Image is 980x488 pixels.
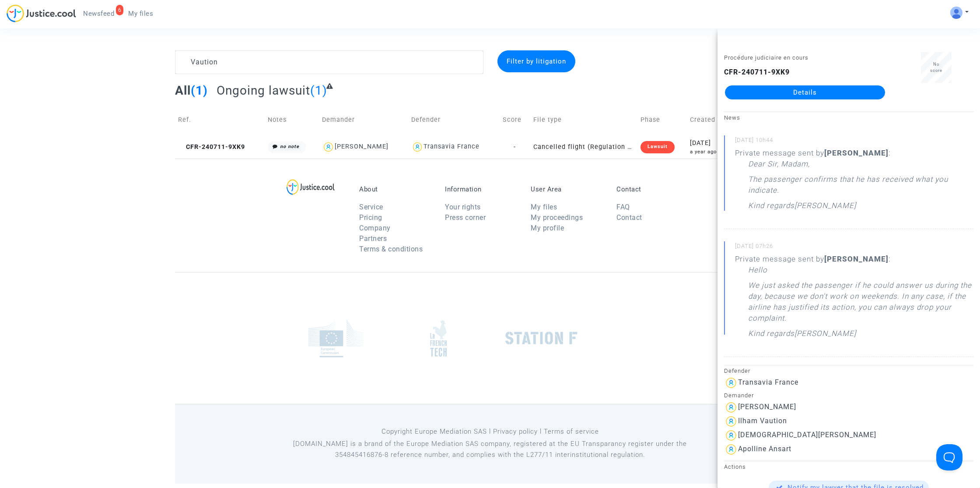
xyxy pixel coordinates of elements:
img: french_tech.png [430,320,447,357]
a: Your rights [445,203,481,211]
p: The passenger confirms that he has received what you indicate. [748,174,973,200]
small: Procédure judiciaire en cours [724,54,808,61]
td: Created on [687,104,738,135]
iframe: Help Scout Beacon - Open [936,444,962,470]
small: Defender [724,368,750,374]
a: My files [531,203,557,211]
p: We just asked the passenger if he could answer us during the day, because we don't work on weeken... [748,280,973,328]
img: icon-user.svg [724,400,738,414]
span: My files [128,10,153,18]
p: Hello [748,265,767,280]
td: Notes [265,104,319,135]
small: News [724,114,740,121]
span: Filter by litigation [507,57,566,65]
a: 6Newsfeed [76,7,121,20]
p: About [359,185,432,193]
img: icon-user.svg [724,414,738,428]
div: 6 [116,5,124,15]
img: ALV-UjV5hOg1DK_6VpdGyI3GiCsbYcKFqGYcyigr7taMTixGzq57m2O-mEoJuuWBlO_HCk8JQ1zztKhP13phCubDFpGEbboIp... [950,7,962,19]
p: User Area [531,185,603,193]
p: [PERSON_NAME] [794,328,856,343]
span: (1) [191,83,208,98]
i: no note [280,144,299,149]
span: Ongoing lawsuit [217,83,310,98]
td: Phase [637,104,687,135]
img: icon-user.svg [411,141,424,153]
img: icon-user.svg [724,428,738,442]
p: Kind regards [748,328,794,343]
span: No score [930,62,942,73]
td: Ref. [175,104,265,135]
a: My files [121,7,160,20]
small: Actions [724,463,746,470]
div: Lawsuit [640,141,675,153]
img: logo-lg.svg [287,179,335,195]
b: [PERSON_NAME] [824,255,889,263]
b: [PERSON_NAME] [824,149,889,157]
a: Service [359,203,383,211]
a: Details [725,85,885,99]
small: [DATE] 10h44 [735,136,973,148]
a: Partners [359,234,387,243]
td: Demander [319,104,408,135]
td: Defender [408,104,500,135]
span: (1) [310,83,327,98]
small: [DATE] 07h26 [735,242,973,254]
div: [PERSON_NAME] [738,403,796,411]
p: [PERSON_NAME] [794,200,856,216]
div: Ilham Vaution [738,417,787,425]
span: - [514,143,516,151]
a: Pricing [359,213,382,222]
a: Contact [616,213,642,222]
a: My proceedings [531,213,583,222]
small: Demander [724,392,754,399]
p: Dear Sir, Madam, [748,159,810,174]
span: Newsfeed [83,10,114,18]
div: Private message sent by : [735,254,973,343]
img: europe_commision.png [308,319,363,357]
img: stationf.png [505,332,577,345]
img: icon-user.svg [724,442,738,456]
a: Press corner [445,213,486,222]
td: Score [500,104,530,135]
a: Company [359,224,391,232]
a: My profile [531,224,564,232]
p: Kind regards [748,200,794,216]
div: a year ago [690,148,735,156]
div: Private message sent by : [735,148,973,216]
div: [DATE] [690,138,735,148]
p: Copyright Europe Mediation SAS l Privacy policy l Terms of service [291,426,689,437]
div: Apolline Ansart [738,445,791,453]
div: [PERSON_NAME] [335,143,388,150]
p: Information [445,185,518,193]
span: CFR-240711-9XK9 [178,143,245,151]
img: icon-user.svg [724,376,738,390]
img: jc-logo.svg [7,4,76,22]
p: [DOMAIN_NAME] is a brand of the Europe Mediation SAS company, registered at the EU Transparancy r... [291,438,689,460]
img: icon-user.svg [322,141,335,153]
td: File type [530,104,637,135]
div: Transavia France [738,378,798,386]
td: Cancelled flight (Regulation EC 261/2004) [530,135,637,159]
p: Contact [616,185,689,193]
div: [DEMOGRAPHIC_DATA][PERSON_NAME] [738,431,876,439]
a: Terms & conditions [359,245,423,253]
a: FAQ [616,203,630,211]
span: All [175,83,191,98]
div: Transavia France [423,143,479,150]
b: CFR-240711-9XK9 [724,68,790,76]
